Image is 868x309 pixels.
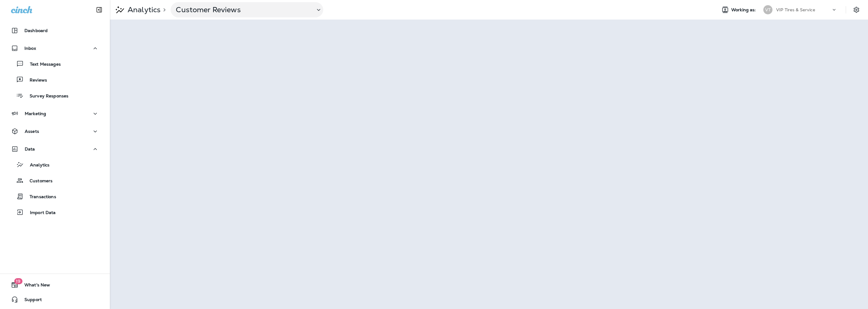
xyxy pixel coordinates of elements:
p: Data [25,147,35,151]
span: 19 [14,278,22,284]
p: Customer Reviews [176,5,310,14]
button: Data [6,143,104,155]
button: Collapse Sidebar [91,4,108,16]
button: Reviews [6,73,104,86]
button: Dashboard [6,24,104,37]
p: Import Data [24,210,56,216]
button: Text Messages [6,57,104,70]
button: Assets [6,125,104,137]
div: VT [763,5,772,14]
p: Marketing [25,111,46,116]
span: Support [18,297,42,304]
p: Inbox [24,46,36,51]
button: 19What's New [6,279,104,291]
p: Assets [25,129,39,134]
iframe: To enrich screen reader interactions, please activate Accessibility in Grammarly extension settings [110,20,868,309]
button: Marketing [6,107,104,120]
button: Inbox [6,42,104,54]
button: Customers [6,174,104,187]
button: Import Data [6,206,104,219]
p: Dashboard [24,28,48,33]
p: VIP Tires & Service [776,7,815,12]
span: Working as: [731,7,757,13]
p: Analytics [24,162,49,168]
button: Support [6,293,104,306]
p: Reviews [24,78,47,83]
button: Analytics [6,158,104,171]
p: Customers [24,178,52,184]
span: What's New [18,282,50,290]
button: Settings [851,4,862,15]
p: Transactions [24,194,56,200]
p: > [161,7,166,12]
button: Survey Responses [6,89,104,102]
button: Transactions [6,190,104,203]
p: Analytics [125,5,161,14]
p: Survey Responses [24,93,68,99]
p: Text Messages [24,62,61,67]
